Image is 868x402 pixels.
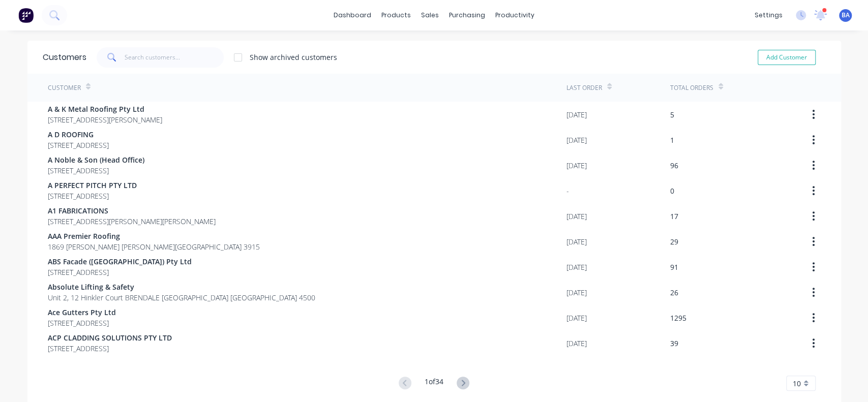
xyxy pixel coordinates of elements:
[670,185,674,196] div: 0
[758,50,816,65] button: Add Customer
[670,313,686,323] div: 1295
[566,338,587,349] div: [DATE]
[416,8,444,23] div: sales
[566,160,587,171] div: [DATE]
[48,307,116,318] span: Ace Gutters Pty Ltd
[48,165,144,176] span: [STREET_ADDRESS]
[48,216,216,227] span: [STREET_ADDRESS][PERSON_NAME][PERSON_NAME]
[48,267,192,277] span: [STREET_ADDRESS]
[48,191,137,201] span: [STREET_ADDRESS]
[48,140,109,150] span: [STREET_ADDRESS]
[566,262,587,272] div: [DATE]
[48,154,144,165] span: A Noble & Son (Head Office)
[750,8,788,23] div: settings
[425,376,443,391] div: 1 of 34
[48,129,109,140] span: A D ROOFING
[566,185,569,196] div: -
[566,109,587,120] div: [DATE]
[670,262,678,272] div: 91
[125,47,224,68] input: Search customers...
[566,287,587,298] div: [DATE]
[566,83,602,92] div: Last Order
[490,8,540,23] div: productivity
[48,256,192,267] span: ABS Facade ([GEOGRAPHIC_DATA]) Pty Ltd
[670,109,674,120] div: 5
[566,211,587,222] div: [DATE]
[48,282,315,292] span: Absolute Lifting & Safety
[670,287,678,298] div: 26
[48,318,116,328] span: [STREET_ADDRESS]
[43,51,86,64] div: Customers
[670,236,678,247] div: 29
[670,211,678,222] div: 17
[566,135,587,145] div: [DATE]
[48,231,260,241] span: AAA Premier Roofing
[48,292,315,303] span: Unit 2, 12 Hinkler Court BRENDALE [GEOGRAPHIC_DATA] [GEOGRAPHIC_DATA] 4500
[793,378,801,389] span: 10
[376,8,416,23] div: products
[18,8,34,23] img: Factory
[250,52,337,63] div: Show archived customers
[48,205,216,216] span: A1 FABRICATIONS
[48,332,172,343] span: ACP CLADDING SOLUTIONS PTY LTD
[842,11,850,20] span: BA
[444,8,490,23] div: purchasing
[48,104,162,114] span: A & K Metal Roofing Pty Ltd
[48,83,81,92] div: Customer
[670,338,678,349] div: 39
[566,236,587,247] div: [DATE]
[48,241,260,252] span: 1869 [PERSON_NAME] [PERSON_NAME][GEOGRAPHIC_DATA] 3915
[48,180,137,191] span: A PERFECT PITCH PTY LTD
[670,135,674,145] div: 1
[48,114,162,125] span: [STREET_ADDRESS][PERSON_NAME]
[328,8,376,23] a: dashboard
[48,343,172,354] span: [STREET_ADDRESS]
[670,160,678,171] div: 96
[566,313,587,323] div: [DATE]
[670,83,713,92] div: Total Orders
